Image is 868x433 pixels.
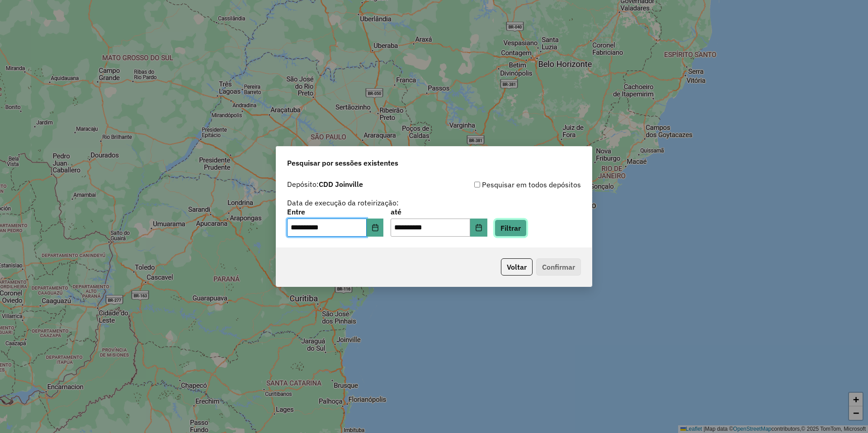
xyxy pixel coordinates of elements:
button: Choose Date [470,219,487,237]
label: Depósito: [287,179,363,190]
label: Data de execução da roteirização: [287,197,399,208]
span: Pesquisar por sessões existentes [287,157,398,168]
button: Voltar [501,258,533,276]
strong: CDD Joinville [319,180,363,189]
button: Filtrar [495,219,527,237]
button: Choose Date [367,219,384,237]
label: Entre [287,206,383,217]
div: Pesquisar em todos depósitos [434,179,581,190]
label: até [391,206,487,217]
